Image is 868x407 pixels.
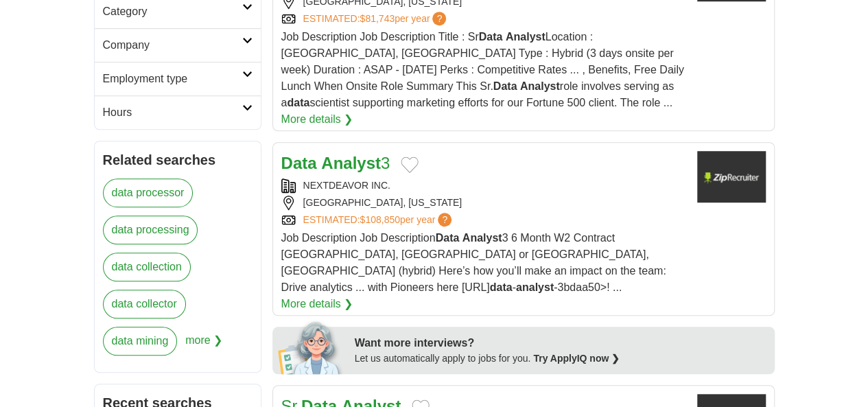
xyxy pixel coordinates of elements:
[281,296,353,312] a: More details ❯
[438,213,451,226] span: ?
[520,80,560,92] strong: Analyst
[95,95,261,129] a: Hours
[360,13,395,24] span: $81,743
[493,80,517,92] strong: Data
[95,28,261,62] a: Company
[95,62,261,95] a: Employment type
[281,196,686,210] div: [GEOGRAPHIC_DATA], [US_STATE]
[103,290,186,318] a: data collector
[516,281,554,293] strong: analyst
[103,71,242,87] h2: Employment type
[103,253,191,281] a: data collection
[355,351,766,366] div: Let us automatically apply to jobs for you.
[321,154,381,172] strong: Analyst
[281,232,666,293] span: Job Description Job Description 3 6 Month W2 Contract [GEOGRAPHIC_DATA], [GEOGRAPHIC_DATA] or [GE...
[479,31,503,43] strong: Data
[303,213,455,227] a: ESTIMATED:$108,850per year?
[490,281,513,293] strong: data
[355,335,766,351] div: Want more interviews?
[360,214,399,225] span: $108,850
[103,150,253,170] h2: Related searches
[103,104,242,121] h2: Hours
[103,3,242,20] h2: Category
[103,216,198,244] a: data processing
[103,327,178,356] a: data mining
[462,232,502,244] strong: Analyst
[697,151,766,202] img: Company logo
[278,319,344,374] img: apply-iq-scientist.png
[303,12,449,26] a: ESTIMATED:$81,743per year?
[287,97,309,108] strong: data
[436,232,460,244] strong: Data
[533,353,620,364] a: Try ApplyIQ now ❯
[103,178,193,207] a: data processor
[281,154,317,172] strong: Data
[506,31,546,43] strong: Analyst
[281,178,686,193] div: NEXTDEAVOR INC.
[103,37,242,54] h2: Company
[401,156,419,173] button: Add to favorite jobs
[281,154,390,172] a: Data Analyst3
[432,12,446,25] span: ?
[185,327,222,364] span: more ❯
[281,111,353,128] a: More details ❯
[281,31,684,108] span: Job Description Job Description Title : Sr Location : [GEOGRAPHIC_DATA], [GEOGRAPHIC_DATA] Type :...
